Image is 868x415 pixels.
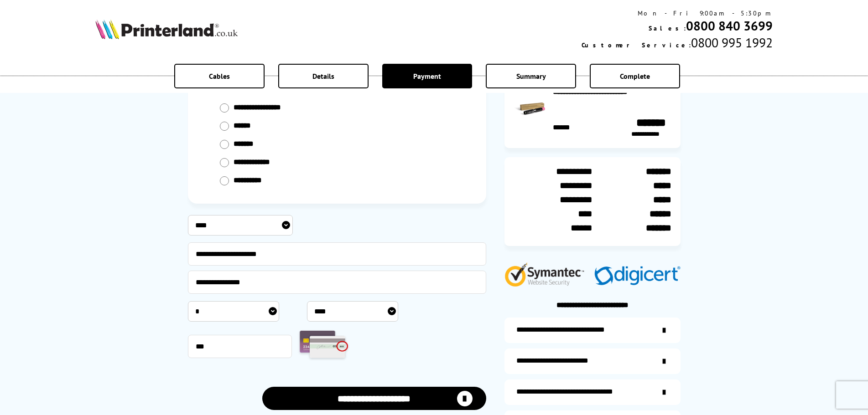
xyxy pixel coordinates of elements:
[620,72,650,81] span: Complete
[504,348,681,374] a: items-arrive
[686,17,773,34] a: 0800 840 3699
[504,379,681,405] a: additional-cables
[312,72,334,81] span: Details
[95,19,238,39] img: Printerland Logo
[691,34,773,51] span: 0800 995 1992
[582,41,691,49] span: Customer Service:
[209,72,230,81] span: Cables
[649,24,686,32] span: Sales:
[582,9,773,17] div: Mon - Fri 9:00am - 5:30pm
[516,72,546,81] span: Summary
[413,72,441,81] span: Payment
[504,318,681,343] a: additional-ink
